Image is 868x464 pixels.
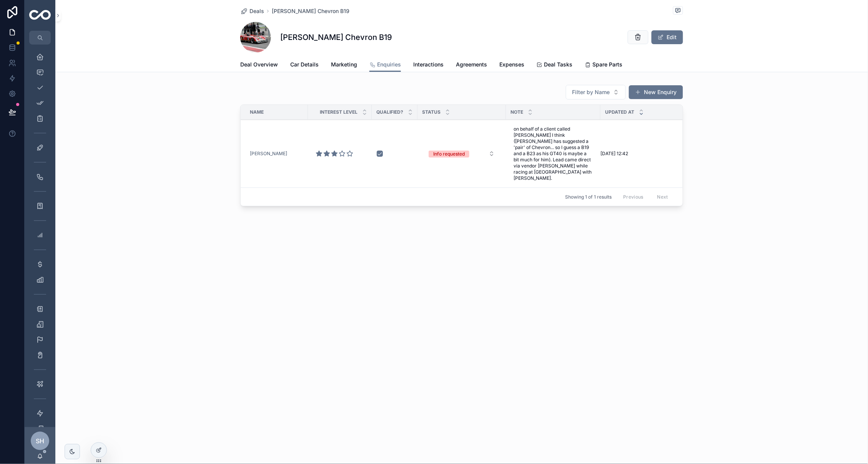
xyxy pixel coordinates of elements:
span: Deal Overview [240,61,278,68]
span: Enquiries [377,61,401,68]
button: Edit [652,30,683,44]
span: Spare Parts [593,61,623,68]
span: SH [36,436,44,446]
img: App logo [29,10,51,21]
div: scrollable content [25,45,55,427]
a: Car Details [290,58,319,73]
span: Filter by Name [572,88,610,96]
h1: [PERSON_NAME] Chevron B19 [280,32,392,43]
div: Info requested [433,151,465,157]
span: [DATE] 12:42 [600,151,628,157]
a: Spare Parts [585,58,623,73]
span: Agreements [456,61,487,68]
span: on behalf of a client called [PERSON_NAME] I think ([PERSON_NAME] has suggested a 'pair' of Chevr... [514,126,593,181]
a: Deal Tasks [537,58,573,73]
span: Expenses [499,61,524,68]
span: Car Details [290,61,319,68]
a: [PERSON_NAME] [250,151,287,157]
span: Marketing [331,61,357,68]
span: Deal Tasks [544,61,573,68]
a: [PERSON_NAME] [250,151,303,157]
span: Deals [249,7,264,15]
span: Interactions [413,61,444,68]
a: Deal Overview [240,58,278,73]
a: on behalf of a client called [PERSON_NAME] I think ([PERSON_NAME] has suggested a 'pair' of Chevr... [510,123,596,184]
a: Marketing [331,58,357,73]
span: Qualified? [376,109,403,115]
a: [PERSON_NAME] Chevron B19 [272,7,349,15]
span: Note [510,109,523,115]
span: Showing 1 of 1 results [565,194,612,200]
span: Interest Level [320,109,358,115]
button: New Enquiry [629,85,683,99]
a: Agreements [456,58,487,73]
button: Select Button [566,85,626,99]
a: Expenses [499,58,524,73]
a: Deals [240,7,264,15]
a: [DATE] 12:42 [600,151,675,157]
span: Name [250,109,264,115]
a: Select Button [422,146,501,161]
span: Status [422,109,441,115]
span: Updated at [605,109,634,115]
a: Interactions [413,58,444,73]
button: Select Button [422,147,501,161]
a: Enquiries [369,58,401,72]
